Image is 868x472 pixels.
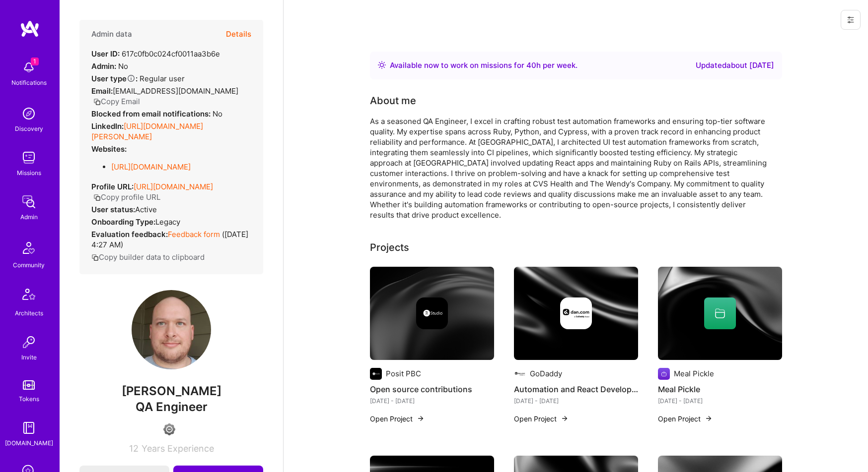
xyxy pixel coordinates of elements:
img: bell [19,58,39,77]
strong: Websites: [91,144,127,154]
i: icon Copy [93,98,101,106]
span: [EMAIL_ADDRESS][DOMAIN_NAME] [113,86,238,96]
div: [DOMAIN_NAME] [5,438,53,448]
span: Active [135,205,157,214]
div: Community [13,260,45,270]
h4: Meal Pickle [658,383,782,396]
img: discovery [19,104,39,123]
div: Posit PBC [386,368,421,379]
span: QA Engineer [136,400,208,414]
a: Feedback form [168,230,220,239]
div: Architects [15,308,43,318]
img: Architects [17,284,41,308]
button: Copy builder data to clipboard [91,252,205,262]
a: [URL][DOMAIN_NAME] [134,182,213,191]
span: [PERSON_NAME] [79,384,263,399]
h4: Open source contributions [370,383,494,396]
img: Invite [19,332,39,352]
i: Help [127,74,136,83]
div: Tokens [19,394,39,404]
img: User Avatar [132,290,211,369]
div: GoDaddy [530,368,562,379]
strong: User status: [91,205,135,214]
button: Open Project [370,413,425,424]
img: Company logo [560,297,592,329]
strong: Blocked from email notifications: [91,109,213,118]
div: Meal Pickle [674,368,714,379]
i: icon Copy [93,194,101,201]
a: [URL][DOMAIN_NAME][PERSON_NAME] [91,121,203,141]
button: Details [226,20,251,49]
div: Available now to work on missions for h per week . [390,59,578,71]
span: 40 [526,60,536,70]
a: [URL][DOMAIN_NAME] [111,162,191,172]
div: As a seasoned QA Engineer, I excel in crafting robust test automation frameworks and ensuring top... [370,116,767,220]
strong: Profile URL: [91,182,134,191]
img: Limited Access [163,423,175,435]
strong: Admin: [91,61,116,71]
strong: LinkedIn: [91,121,124,131]
span: legacy [155,217,180,227]
div: Discovery [15,123,43,134]
button: Copy Email [93,96,140,107]
img: Availability [378,61,386,69]
img: cover [514,267,638,360]
strong: User ID: [91,49,120,59]
img: Company logo [370,368,382,380]
img: arrow-right [561,414,569,422]
div: Missions [17,168,41,178]
span: Years Experience [142,443,214,454]
img: guide book [19,418,39,438]
img: Company logo [658,368,670,380]
span: 1 [31,58,39,65]
img: cover [370,267,494,360]
img: arrow-right [705,414,713,422]
div: [DATE] - [DATE] [514,396,638,406]
img: cover [658,267,782,360]
div: [DATE] - [DATE] [370,396,494,406]
img: logo [20,20,40,38]
div: No [91,61,128,71]
img: admin teamwork [19,192,39,212]
div: Updated about [DATE] [696,59,774,71]
img: tokens [23,380,35,390]
strong: Email: [91,86,113,96]
div: Notifications [11,77,47,88]
img: Company logo [514,368,526,380]
div: About me [370,93,416,108]
i: icon Copy [91,254,99,261]
img: arrow-right [417,414,425,422]
div: 617c0fb0c024cf0011aa3b6e [91,49,220,59]
div: [DATE] - [DATE] [658,396,782,406]
strong: Onboarding Type: [91,217,155,227]
button: Open Project [658,413,713,424]
img: Community [17,236,41,260]
h4: Admin data [91,30,132,39]
button: Copy profile URL [93,192,160,202]
h4: Automation and React Development [514,383,638,396]
button: Open Project [514,413,569,424]
div: Invite [21,352,37,362]
img: Company logo [416,297,448,329]
img: teamwork [19,148,39,168]
div: Regular user [91,73,185,84]
div: Projects [370,240,409,255]
div: Admin [20,212,38,222]
strong: Evaluation feedback: [91,230,168,239]
strong: User type : [91,74,138,83]
div: ( [DATE] 4:27 AM ) [91,229,251,250]
div: No [91,109,222,119]
span: 12 [129,443,139,454]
